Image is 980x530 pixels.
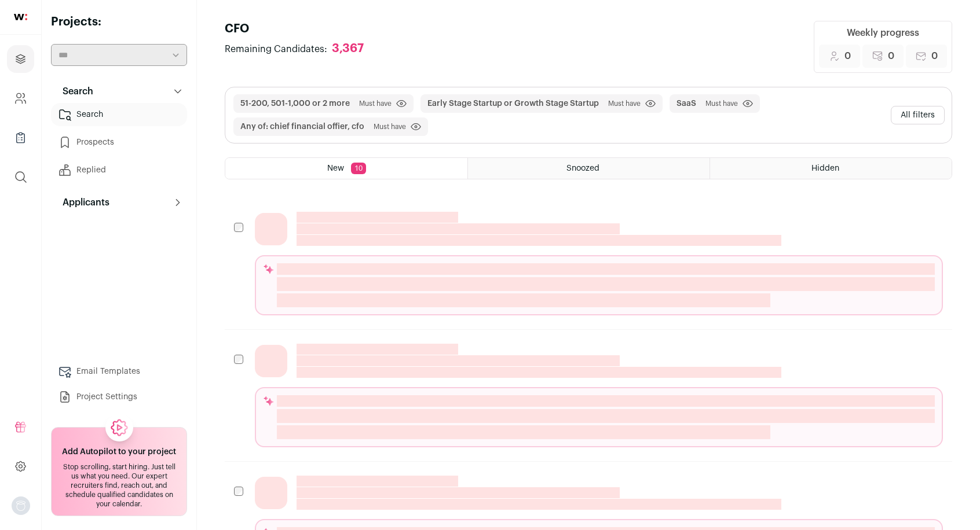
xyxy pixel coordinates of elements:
[56,196,109,209] p: Applicants
[7,124,34,152] a: Company Lists
[51,131,187,154] a: Prospects
[351,163,366,174] span: 10
[51,14,187,30] h2: Projects:
[844,49,851,63] span: 0
[14,14,27,20] img: wellfound-shorthand-0d5821cbd27db2630d0214b213865d53afaa358527fdda9d0ea32b1df1b89c2c.svg
[51,103,187,126] a: Search
[327,164,344,172] span: New
[468,158,710,179] a: Snoozed
[332,42,364,56] div: 3,367
[566,164,599,172] span: Snoozed
[427,98,599,109] button: Early Stage Startup or Growth Stage Startup
[359,99,392,108] span: Must have
[225,42,327,56] span: Remaining Candidates:
[931,49,938,63] span: 0
[891,106,945,124] button: All filters
[608,99,641,108] span: Must have
[56,84,93,98] p: Search
[847,26,919,40] div: Weekly progress
[240,98,350,109] button: 51-200, 501-1,000 or 2 more
[12,496,30,515] img: nopic.png
[705,99,738,108] span: Must have
[811,164,839,172] span: Hidden
[51,191,187,214] button: Applicants
[51,427,187,516] a: Add Autopilot to your project Stop scrolling, start hiring. Just tell us what you need. Our exper...
[7,45,34,73] a: Projects
[677,98,696,109] button: SaaS
[51,360,187,383] a: Email Templates
[58,462,180,509] div: Stop scrolling, start hiring. Just tell us what you need. Our expert recruiters find, reach out, ...
[12,496,30,515] button: Open dropdown
[7,84,34,112] a: Company and ATS Settings
[225,21,375,37] h1: CFO
[374,122,406,131] span: Must have
[62,446,176,458] h2: Add Autopilot to your project
[888,49,894,63] span: 0
[51,159,187,182] a: Replied
[710,158,952,179] a: Hidden
[51,80,187,103] button: Search
[51,385,187,408] a: Project Settings
[240,121,364,132] button: Any of: chief financial offier, cfo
